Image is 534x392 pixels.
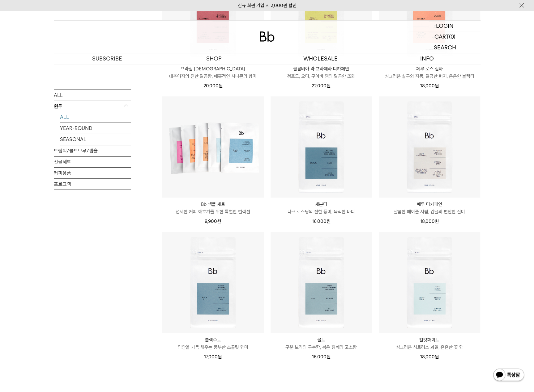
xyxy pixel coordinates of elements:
img: 벨벳화이트 [379,232,480,333]
span: 원 [218,354,222,360]
p: 대추야자의 진한 달콤함, 매혹적인 시나몬의 향미 [162,73,264,80]
a: 페루 디카페인 달콤한 메이플 시럽, 감귤의 편안한 산미 [379,201,480,215]
a: 콜롬비아 라 프라데라 디카페인 청포도, 오디, 구아바 잼의 달콤한 조화 [271,65,372,80]
p: 콜롬비아 라 프라데라 디카페인 [271,65,372,73]
p: 구운 보리의 구수함, 볶은 참깨의 고소함 [271,344,372,351]
a: Bb 샘플 세트 섬세한 커피 애호가를 위한 특별한 컬렉션 [162,201,264,215]
a: ALL [60,112,131,123]
span: 9,900 [205,219,221,224]
p: 벨벳화이트 [379,336,480,344]
span: 원 [217,219,221,224]
span: 원 [327,219,331,224]
p: 다크 로스팅의 진한 풍미, 묵직한 바디 [271,208,372,215]
span: 원 [327,83,331,89]
span: 원 [435,354,439,360]
p: 청포도, 오디, 구아바 잼의 달콤한 조화 [271,73,372,80]
p: Bb 샘플 세트 [162,201,264,208]
a: SEASONAL [60,134,131,145]
span: 원 [327,354,331,360]
p: 입안을 가득 채우는 풍부한 초콜릿 향미 [162,344,264,351]
p: LOGIN [436,20,454,31]
a: 드립백/콜드브루/캡슐 [54,145,131,156]
a: 페루 로스 실바 싱그러운 살구와 자몽, 달콤한 퍼지, 은은한 블랙티 [379,65,480,80]
span: 16,000 [312,219,331,224]
img: 몰트 [271,232,372,333]
span: 원 [435,83,439,89]
p: 페루 디카페인 [379,201,480,208]
img: 블랙수트 [162,232,264,333]
a: YEAR-ROUND [60,123,131,134]
span: 18,000 [420,219,439,224]
span: 18,000 [420,354,439,360]
a: 몰트 구운 보리의 구수함, 볶은 참깨의 고소함 [271,336,372,351]
p: 세븐티 [271,201,372,208]
img: Bb 샘플 세트 [162,96,264,198]
p: 블랙수트 [162,336,264,344]
a: 커피용품 [54,168,131,178]
span: 20,000 [203,83,223,89]
img: 페루 디카페인 [379,96,480,198]
a: 블랙수트 입안을 가득 채우는 풍부한 초콜릿 향미 [162,336,264,351]
img: 카카오톡 채널 1:1 채팅 버튼 [493,368,525,383]
a: SHOP [160,53,267,64]
a: ALL [54,90,131,101]
span: 원 [219,83,223,89]
p: SEARCH [434,42,456,53]
p: INFO [374,53,481,64]
p: 브라질 [DEMOGRAPHIC_DATA] [162,65,264,73]
a: 프로그램 [54,179,131,190]
a: CART (0) [409,31,481,42]
p: 몰트 [271,336,372,344]
p: CART [434,31,449,42]
span: 17,000 [204,354,222,360]
p: 페루 로스 실바 [379,65,480,73]
a: 선물세트 [54,156,131,167]
a: 브라질 [DEMOGRAPHIC_DATA] 대추야자의 진한 달콤함, 매혹적인 시나몬의 향미 [162,65,264,80]
p: 원두 [54,101,131,112]
p: 달콤한 메이플 시럽, 감귤의 편안한 산미 [379,208,480,215]
a: 벨벳화이트 싱그러운 시트러스 과일, 은은한 꽃 향 [379,336,480,351]
span: 원 [435,219,439,224]
p: 섬세한 커피 애호가를 위한 특별한 컬렉션 [162,208,264,215]
img: 로고 [260,31,275,42]
p: 싱그러운 살구와 자몽, 달콤한 퍼지, 은은한 블랙티 [379,73,480,80]
a: SUBSCRIBE [54,53,160,64]
a: LOGIN [409,20,481,31]
a: 세븐티 다크 로스팅의 진한 풍미, 묵직한 바디 [271,201,372,215]
p: 싱그러운 시트러스 과일, 은은한 꽃 향 [379,344,480,351]
span: 18,000 [420,83,439,89]
a: 신규 회원 가입 시 3,000원 할인 [238,3,297,8]
span: 16,000 [312,354,331,360]
span: 22,000 [312,83,331,89]
p: WHOLESALE [267,53,374,64]
p: (0) [449,31,455,42]
img: 세븐티 [271,96,372,198]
